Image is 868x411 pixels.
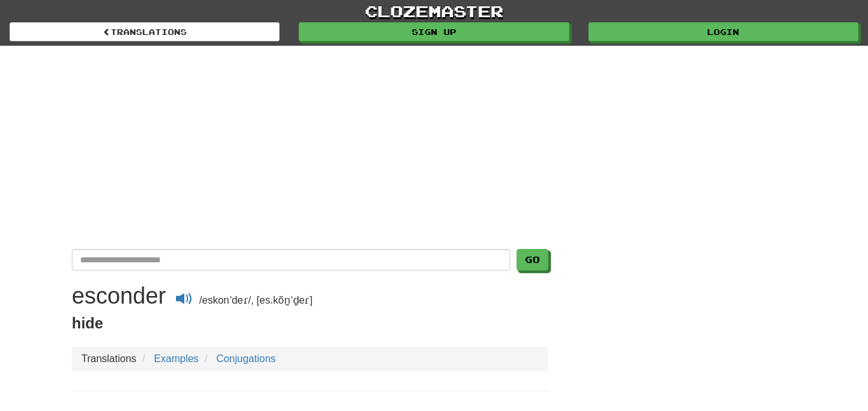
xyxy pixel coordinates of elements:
[169,289,200,313] button: Play audio esconder
[72,283,548,313] div: /eskonˈdeɾ/, [es.kõn̪ˈd̪eɾ]
[72,249,510,271] input: Translate Spanish-English
[72,283,166,309] h1: esconder
[10,22,280,41] a: Translations
[216,353,275,364] a: Conjugations
[72,314,103,332] span: hide
[299,22,569,41] a: Sign up
[517,249,548,271] button: Go
[81,352,137,367] li: Translations
[154,353,198,364] a: Examples
[72,58,796,236] iframe: Advertisement
[588,22,858,41] a: Login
